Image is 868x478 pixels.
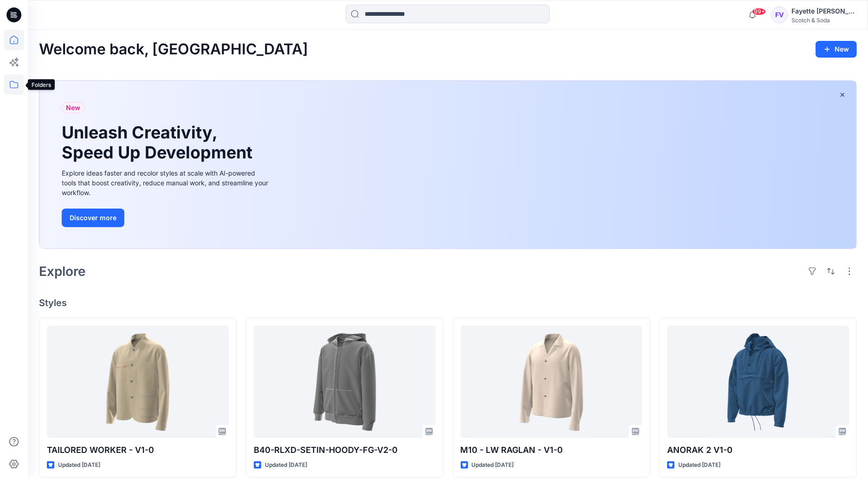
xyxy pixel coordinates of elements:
[254,326,436,438] a: B40-RLXD-SETIN-HOODY-FG-V2-0
[791,17,856,24] div: Scotch & Soda
[39,297,857,308] h4: Styles
[816,41,857,58] button: New
[752,8,766,15] span: 99+
[58,460,100,470] p: Updated [DATE]
[771,7,788,23] div: FV
[667,326,849,438] a: ANORAK 2 V1-0
[39,41,308,58] h2: Welcome back, [GEOGRAPHIC_DATA]
[62,209,270,227] a: Discover more
[461,326,643,438] a: M10 - LW RAGLAN - V1-0
[62,123,257,163] h1: Unleash Creativity, Speed Up Development
[62,209,124,227] button: Discover more
[461,444,643,457] p: M10 - LW RAGLAN - V1-0
[66,102,80,113] span: New
[667,444,849,457] p: ANORAK 2 V1-0
[39,264,86,279] h2: Explore
[472,460,514,470] p: Updated [DATE]
[265,460,307,470] p: Updated [DATE]
[254,444,436,457] p: B40-RLXD-SETIN-HOODY-FG-V2-0
[47,444,229,457] p: TAILORED WORKER - V1-0
[47,326,229,438] a: TAILORED WORKER - V1-0
[62,168,270,197] div: Explore ideas faster and recolor styles at scale with AI-powered tools that boost creativity, red...
[791,6,856,17] div: Fayette [PERSON_NAME]
[678,460,720,470] p: Updated [DATE]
